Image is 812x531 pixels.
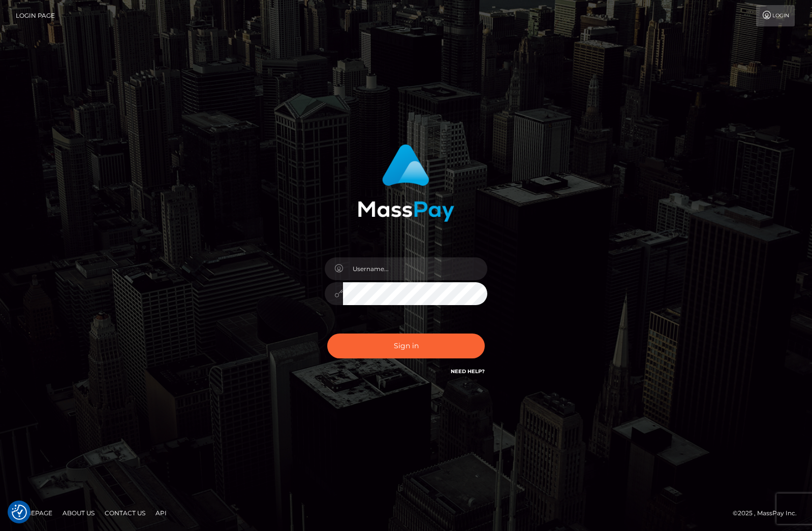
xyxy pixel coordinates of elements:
[151,505,171,521] a: API
[101,505,149,521] a: Contact Us
[343,257,487,280] input: Username...
[58,505,99,521] a: About Us
[756,5,795,26] a: Login
[12,505,27,520] button: Consent Preferences
[16,5,55,26] a: Login Page
[11,505,56,521] a: Homepage
[327,334,485,358] button: Sign in
[358,144,454,222] img: MassPay Login
[733,508,804,519] div: © 2025 , MassPay Inc.
[451,368,485,375] a: Need Help?
[12,505,27,520] img: Revisit consent button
